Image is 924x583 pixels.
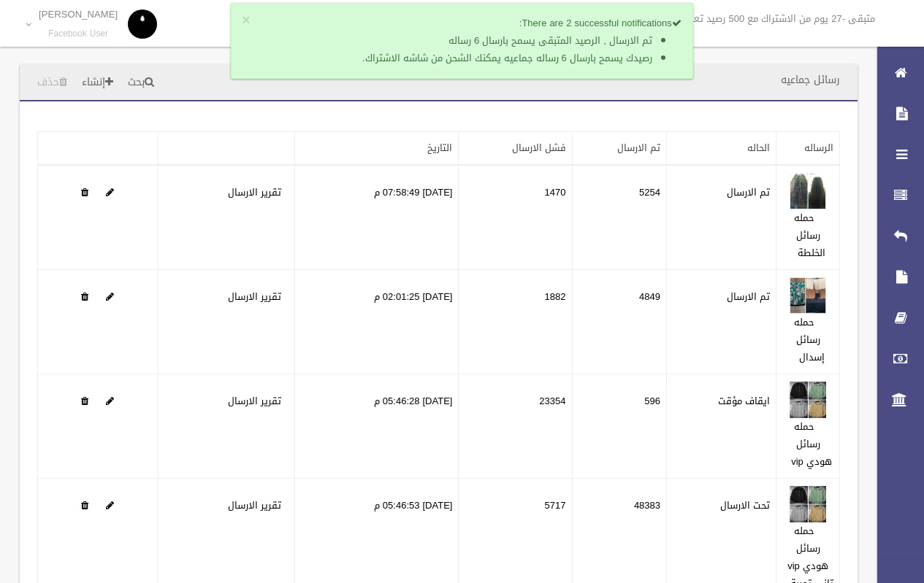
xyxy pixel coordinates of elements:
[790,277,826,314] img: 638738408029198757.jpg
[718,393,770,410] label: ايقاف مؤقت
[790,392,826,410] a: Edit
[667,132,776,166] th: الحاله
[39,9,118,20] p: [PERSON_NAME]
[106,287,114,306] a: Edit
[228,392,281,410] a: تقرير الارسال
[512,139,566,157] a: فشل الارسال
[269,50,652,67] li: رصيدك يسمح بارسال 6 رساله جماعيه يمكنك الشحن من شاشه الاشتراك.
[76,69,119,96] a: إنشاء
[617,139,660,157] a: تم الارسال
[295,374,459,479] td: [DATE] 05:46:28 م
[228,183,281,201] a: تقرير الارسال
[39,28,118,39] small: Facebook User
[572,165,667,270] td: 5254
[572,374,667,479] td: 596
[790,486,826,522] img: 638738525183401005.jpg
[228,287,281,306] a: تقرير الارسال
[228,496,281,514] a: تقرير الارسال
[794,313,825,366] a: حمله رسائل إسدال
[727,184,770,201] label: تم الارسال
[763,66,858,94] header: رسائل جماعيه
[242,13,250,28] button: ×
[790,173,826,209] img: 638737749740156587.jpg
[295,165,459,270] td: [DATE] 07:58:49 م
[459,165,572,270] td: 1470
[106,183,114,201] a: Edit
[790,496,826,514] a: Edit
[122,69,160,96] a: بحث
[427,139,452,157] a: التاريخ
[790,382,826,418] img: 638738467954463621.jpg
[790,287,826,306] a: Edit
[459,270,572,374] td: 1882
[776,132,840,166] th: الرساله
[269,32,652,50] li: تم الارسال , الرصيد المتبقى يسمح بارسال 6 رساله
[794,209,825,262] a: حمله رسائل الخلطة
[459,374,572,479] td: 23354
[295,270,459,374] td: [DATE] 02:01:25 م
[106,496,114,514] a: Edit
[106,392,114,410] a: Edit
[791,417,832,471] a: حمله رسائل هودي vip
[572,270,667,374] td: 4849
[519,14,681,32] strong: There are 2 successful notifications:
[790,183,826,201] a: Edit
[727,288,770,306] label: تم الارسال
[720,497,770,514] label: تحت الارسال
